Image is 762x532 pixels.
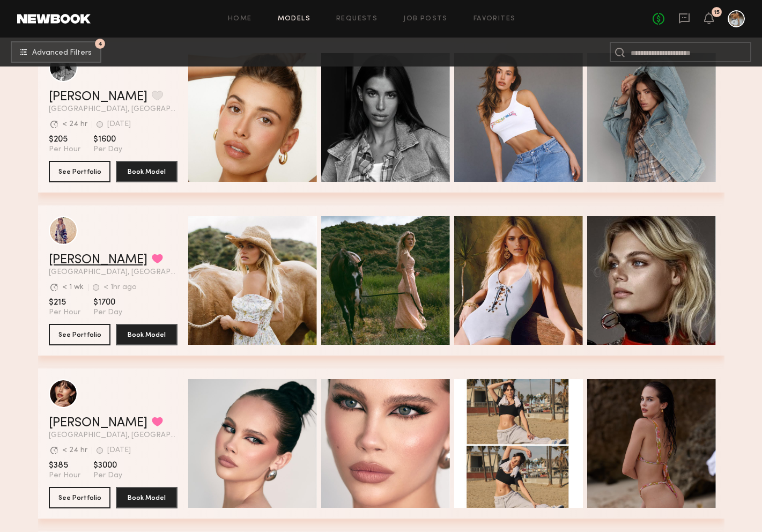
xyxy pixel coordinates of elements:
span: Per Day [93,145,122,154]
span: $215 [49,297,80,308]
a: [PERSON_NAME] [49,254,147,267]
span: Per Hour [49,471,80,481]
button: Book Model [116,161,177,182]
button: 4Advanced Filters [11,41,101,63]
span: [GEOGRAPHIC_DATA], [GEOGRAPHIC_DATA] [49,269,177,276]
a: Job Posts [403,16,448,23]
button: Book Model [116,487,177,508]
div: [DATE] [107,121,131,128]
span: $1700 [93,297,122,308]
span: $385 [49,460,80,471]
span: $205 [49,134,80,145]
a: [PERSON_NAME] [49,91,147,104]
a: Home [228,16,252,23]
div: [DATE] [107,447,131,454]
div: < 24 hr [62,447,87,454]
a: Requests [336,16,378,23]
div: 15 [714,10,720,16]
a: Models [278,16,310,23]
span: 4 [98,41,102,46]
span: [GEOGRAPHIC_DATA], [GEOGRAPHIC_DATA] [49,432,177,439]
button: See Portfolio [49,161,110,182]
button: See Portfolio [49,487,110,508]
span: Per Hour [49,308,80,317]
a: Favorites [474,16,516,23]
span: [GEOGRAPHIC_DATA], [GEOGRAPHIC_DATA] [49,106,177,113]
div: < 1hr ago [103,284,137,291]
div: < 1 wk [62,284,84,291]
span: Per Day [93,308,122,317]
a: [PERSON_NAME] [49,417,147,430]
span: $3000 [93,460,122,471]
span: $1600 [93,134,122,145]
button: Book Model [116,324,177,345]
button: See Portfolio [49,324,110,345]
span: Per Day [93,471,122,481]
span: Advanced Filters [32,49,92,57]
div: < 24 hr [62,121,87,128]
span: Per Hour [49,145,80,154]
